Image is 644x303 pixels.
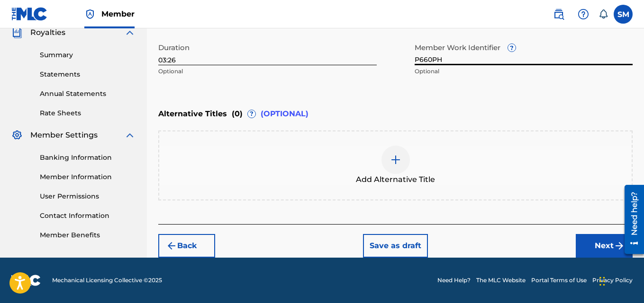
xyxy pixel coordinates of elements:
[124,130,136,141] img: expand
[578,9,589,20] img: help
[40,191,136,201] a: User Permissions
[356,174,435,185] span: Add Alternative Title
[40,108,136,118] a: Rate Sheets
[158,67,377,76] p: Optional
[597,258,644,303] iframe: Chat Widget
[166,240,177,251] img: 7ee5dd4eb1f8a8e3ef2f.svg
[232,108,243,120] span: ( 0 )
[476,276,526,285] a: The MLC Website
[553,9,564,20] img: search
[592,276,633,285] a: Privacy Policy
[549,5,568,24] a: Public Search
[30,27,65,38] span: Royalties
[158,108,227,120] span: Alternative Titles
[40,69,136,79] a: Statements
[124,27,136,38] img: expand
[248,110,255,118] span: ?
[52,276,162,285] span: Mechanical Licensing Collective © 2025
[40,153,136,163] a: Banking Information
[11,7,48,21] img: MLC Logo
[614,5,633,24] div: User Menu
[40,230,136,240] a: Member Benefits
[40,211,136,221] a: Contact Information
[40,89,136,99] a: Annual Statements
[40,50,136,60] a: Summary
[158,234,215,258] button: Back
[11,275,41,286] img: logo
[437,276,471,285] a: Need Help?
[101,9,135,19] span: Member
[614,240,625,251] img: f7272a7cc735f4ea7f67.svg
[30,130,98,141] span: Member Settings
[599,9,608,19] div: Notifications
[261,108,308,120] span: (OPTIONAL)
[11,130,23,141] img: Member Settings
[617,181,644,257] iframe: Resource Center
[415,67,633,76] p: Optional
[531,276,587,285] a: Portal Terms of Use
[390,154,401,165] img: add
[40,172,136,182] a: Member Information
[576,234,633,258] button: Next
[574,5,593,24] div: Help
[363,234,428,258] button: Save as draft
[599,267,605,295] div: Drag
[11,27,23,38] img: Royalties
[84,9,96,20] img: Top Rightsholder
[508,44,516,52] span: ?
